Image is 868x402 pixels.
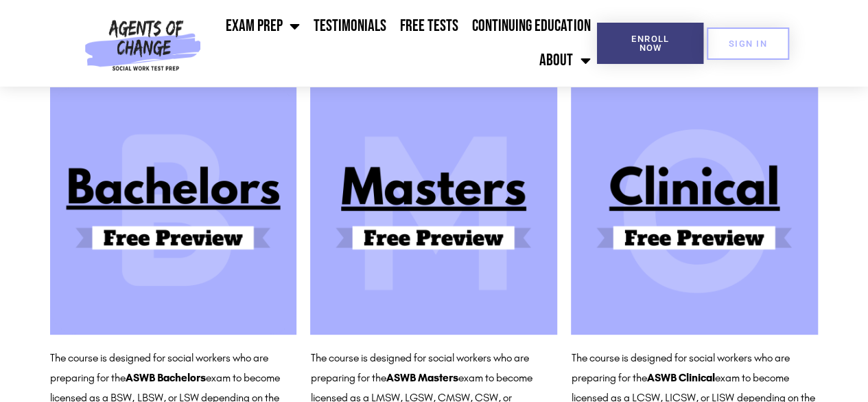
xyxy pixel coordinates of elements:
[646,371,714,384] b: ASWB Clinical
[207,9,597,78] nav: Menu
[393,9,465,43] a: Free Tests
[619,34,681,52] span: Enroll Now
[465,9,597,43] a: Continuing Education
[386,371,458,384] b: ASWB Masters
[126,371,206,384] b: ASWB Bachelors
[532,43,597,78] a: About
[597,23,703,64] a: Enroll Now
[729,39,767,48] span: SIGN IN
[219,9,307,43] a: Exam Prep
[307,9,393,43] a: Testimonials
[707,27,789,60] a: SIGN IN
